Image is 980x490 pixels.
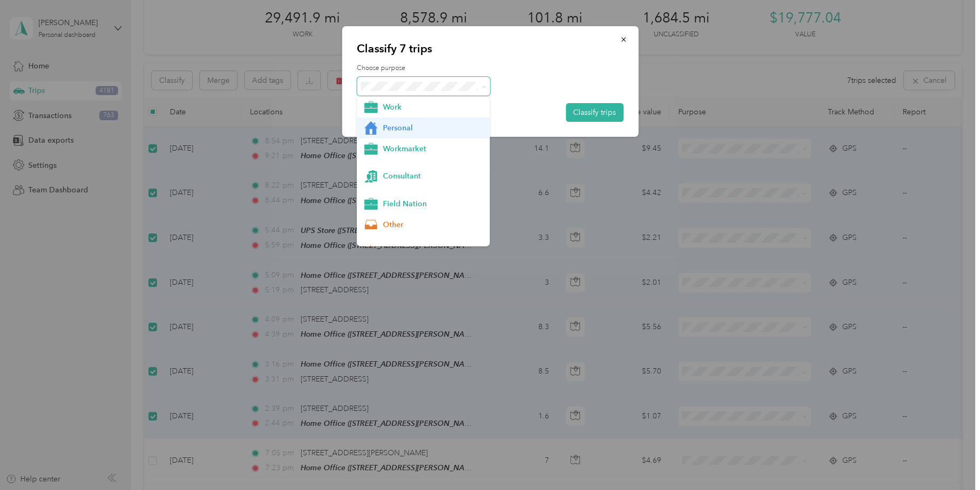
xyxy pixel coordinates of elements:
[357,64,623,73] label: Choose purpose
[383,143,482,154] span: Workmarket
[383,170,482,182] span: Consultant
[383,198,482,209] span: Field Nation
[357,41,623,56] p: Classify 7 trips
[566,103,623,122] button: Classify trips
[383,102,482,113] span: Work
[383,219,482,230] span: Other
[383,122,482,134] span: Personal
[920,430,980,490] iframe: Everlance-gr Chat Button Frame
